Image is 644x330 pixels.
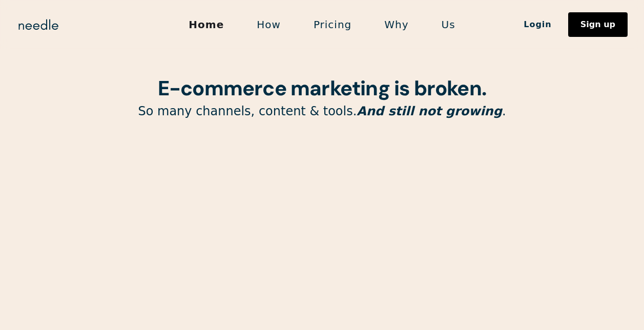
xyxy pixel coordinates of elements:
[172,14,240,35] a: Home
[580,20,615,29] div: Sign up
[240,14,297,35] a: How
[568,12,628,37] a: Sign up
[297,14,368,35] a: Pricing
[357,104,502,118] em: And still not growing
[507,16,568,33] a: Login
[61,104,584,119] p: So many channels, content & tools. .
[425,14,472,35] a: Us
[368,14,425,35] a: Why
[158,75,486,101] strong: E-commerce marketing is broken.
